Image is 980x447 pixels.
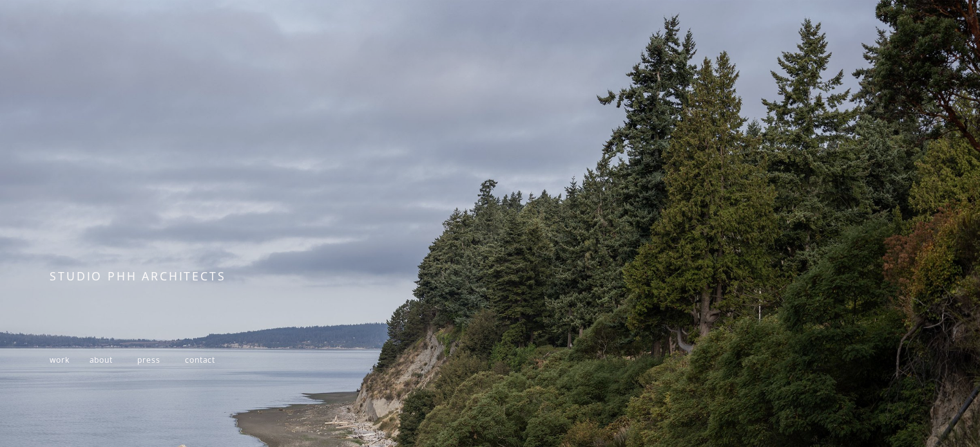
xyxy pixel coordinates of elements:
a: press [137,354,160,365]
span: STUDIO PHH ARCHITECTS [50,268,226,284]
a: contact [185,354,215,365]
a: work [50,354,69,365]
a: about [90,354,113,365]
